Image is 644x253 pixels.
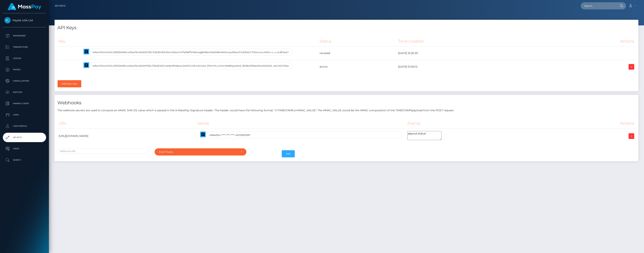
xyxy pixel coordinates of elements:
th: URL [57,118,196,129]
a: Links [3,110,46,120]
a: Ledger [3,54,46,63]
a: Taxes [3,144,46,153]
a: Dashboard [3,31,46,40]
p: The webhook secrets are used to compute an HMAC SHA 512 value which is passed in the X-MassPay-Si... [57,108,636,112]
p: Dashboard [4,33,45,39]
td: [URL][DOMAIN_NAME] [57,129,196,143]
p: Search [4,157,45,163]
td: [DATE] 16:26:30 [397,46,547,60]
img: MassPay Logo [8,3,41,10]
span: Paybis USA Ltd [3,19,46,22]
a: Payees [3,65,46,74]
p: User Profile [4,123,45,129]
th: Actions [547,36,636,46]
p: Cancellations [4,78,45,84]
a: Add New Key [58,80,81,87]
th: Secret [196,118,406,129]
th: Key [57,36,318,46]
p: Manage Users [4,101,45,106]
th: Actions [564,118,636,129]
a: Search [3,155,46,165]
h4: API Keys [57,24,636,31]
td: revoked [318,46,397,60]
a: Cancellations [3,76,46,86]
a: Manage Users [3,99,46,108]
th: Events [406,118,564,129]
p: API Keys [4,135,45,140]
td: [DATE] 01:00:12 [397,60,547,74]
a: Batches [3,88,46,97]
h4: Webhooks [57,100,636,106]
a: API Keys [55,2,65,10]
button: Event Types [155,148,246,155]
p: Taxes [4,146,45,152]
a: API Keys [3,133,46,142]
div: Event Types [159,150,238,153]
th: Time Created [397,36,547,46]
button: Add [282,150,295,157]
img: Paybis USA Ltd [4,17,11,24]
textarea: payout.status [407,131,441,140]
p: Batches [4,89,45,95]
p: Ledger [4,56,45,61]
th: Status [318,36,397,46]
input: Search... [581,2,616,9]
a: Transactions [3,42,46,52]
input: Webhook URL [57,148,149,154]
p: Payees [4,67,45,72]
p: Transactions [4,44,45,50]
td: active [318,60,397,74]
p: Links [4,112,45,118]
a: User Profile [3,121,46,131]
